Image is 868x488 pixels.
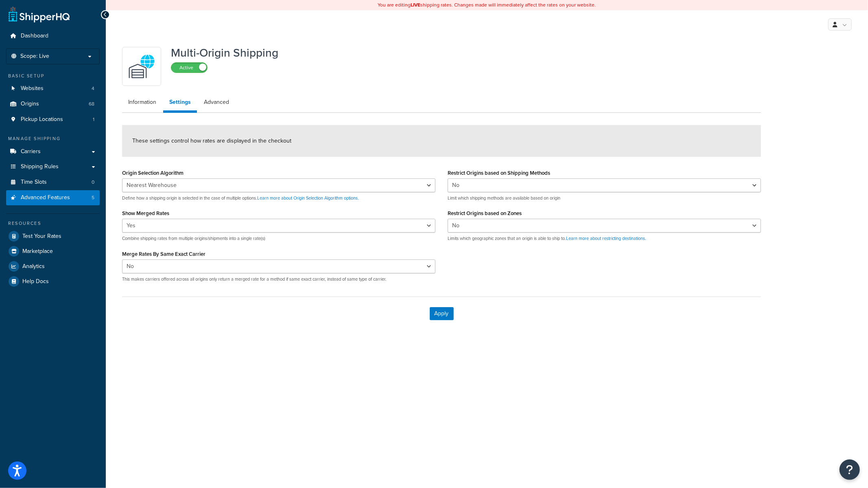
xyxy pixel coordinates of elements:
a: Pickup Locations1 [6,112,100,127]
span: Time Slots [21,179,47,186]
span: Help Docs [22,278,49,285]
label: Restrict Origins based on Shipping Methods [448,170,550,176]
a: Carriers [6,144,100,159]
span: Marketplace [22,248,53,255]
p: This makes carriers offered across all origins only return a merged rate for a method if same exa... [122,276,435,282]
span: Shipping Rules [21,163,59,170]
div: Resources [6,220,100,227]
span: 68 [89,101,94,108]
span: 0 [92,179,94,186]
li: Origins [6,97,100,112]
a: Dashboard [6,29,100,44]
a: Websites4 [6,81,100,96]
a: Information [122,94,162,110]
span: Origins [21,101,39,108]
span: Analytics [22,263,45,270]
span: Scope: Live [20,53,49,60]
li: Advanced Features [6,190,100,205]
p: Limits which geographic zones that an origin is able to ship to. [448,235,761,242]
p: Combine shipping rates from multiple origins/shipments into a single rate(s) [122,235,435,242]
label: Restrict Origins based on Zones [448,210,522,216]
li: Websites [6,81,100,96]
span: These settings control how rates are displayed in the checkout [132,136,291,145]
span: Advanced Features [21,194,70,201]
span: Pickup Locations [21,116,63,123]
label: Merge Rates By Same Exact Carrier [122,251,206,257]
a: Learn more about Origin Selection Algorithm options. [257,195,359,201]
span: 1 [93,116,94,123]
li: Pickup Locations [6,112,100,127]
a: Shipping Rules [6,159,100,174]
a: Help Docs [6,274,100,289]
h1: Multi-Origin Shipping [171,47,278,59]
p: Limit which shipping methods are available based on origin [448,195,761,201]
p: Define how a shipping origin is selected in the case of multiple options. [122,195,435,201]
span: 5 [92,194,94,201]
span: Dashboard [21,33,48,40]
img: WatD5o0RtDAAAAAElFTkSuQmCC [127,52,156,81]
div: Manage Shipping [6,135,100,142]
a: Advanced [198,94,235,110]
button: Apply [430,307,454,320]
a: Marketplace [6,244,100,259]
a: Origins68 [6,97,100,112]
span: Test Your Rates [22,233,61,240]
a: Settings [163,94,197,113]
span: 4 [92,85,94,92]
b: LIVE [411,1,421,9]
li: Time Slots [6,175,100,190]
a: Advanced Features5 [6,190,100,205]
button: Open Resource Center [840,459,860,480]
label: Active [171,63,207,73]
a: Analytics [6,259,100,274]
a: Test Your Rates [6,229,100,244]
span: Carriers [21,148,41,155]
a: Time Slots0 [6,175,100,190]
a: Learn more about restricting destinations. [566,235,646,242]
label: Origin Selection Algorithm [122,170,184,176]
label: Show Merged Rates [122,210,169,216]
span: Websites [21,85,44,92]
div: Basic Setup [6,73,100,79]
